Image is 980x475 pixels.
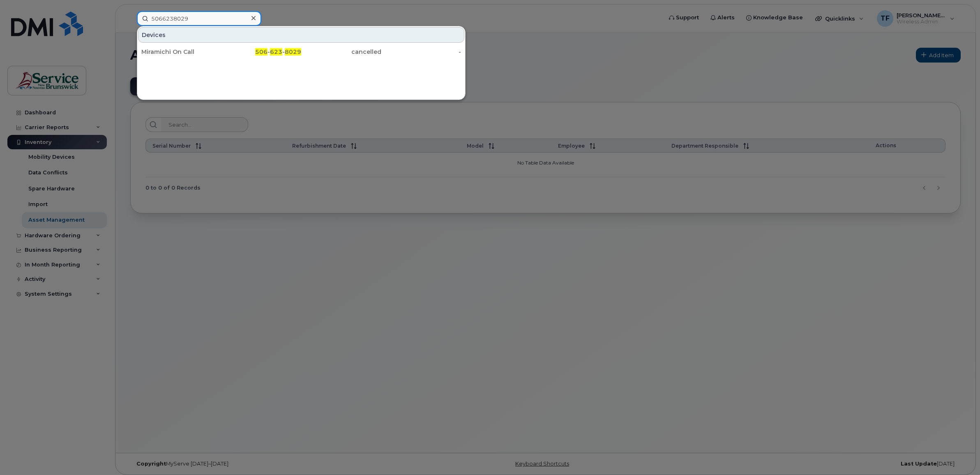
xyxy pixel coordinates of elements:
[301,48,381,56] div: cancelled
[141,48,221,56] div: Miramichi On Call
[285,48,301,56] span: 8029
[138,27,464,43] div: Devices
[255,48,267,56] span: 506
[138,44,464,59] a: Miramichi On Call506-623-8029cancelled-
[221,48,302,56] div: - -
[381,48,461,56] div: -
[270,48,282,56] span: 623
